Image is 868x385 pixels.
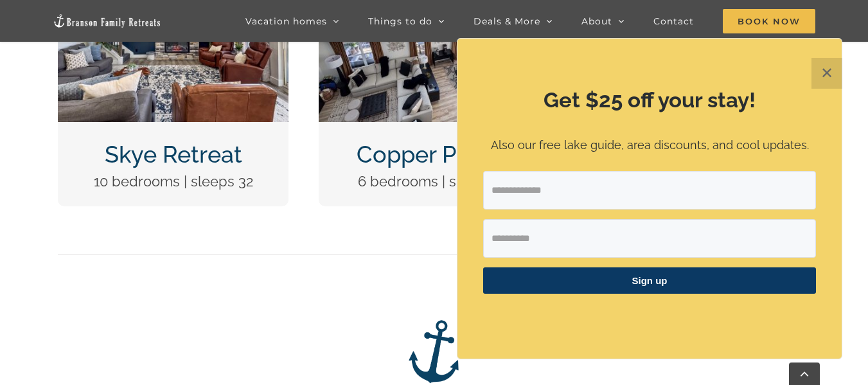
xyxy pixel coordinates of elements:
a: Skye Retreat [105,141,242,168]
input: Email Address [483,171,816,210]
p: ​ [483,310,816,323]
span: Deals & More [474,17,540,26]
img: Branson Family Retreats Logo [53,13,162,28]
span: Vacation homes [245,17,327,26]
img: Branson Family Retreats – anchor logo [402,319,466,384]
span: Contact [653,17,694,26]
span: Things to do [368,17,432,26]
p: Also our free lake guide, area discounts, and cool updates. [483,136,816,155]
h2: Get $25 off your stay! [483,85,816,115]
p: 6 bedrooms | sleeps 12 [330,170,538,193]
input: First Name [483,219,816,258]
p: 10 bedrooms | sleeps 32 [69,170,277,193]
span: About [581,17,612,26]
span: Book Now [723,9,815,33]
button: Sign up [483,267,816,294]
button: Close [811,58,842,89]
a: Copper Pointe [357,141,511,168]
